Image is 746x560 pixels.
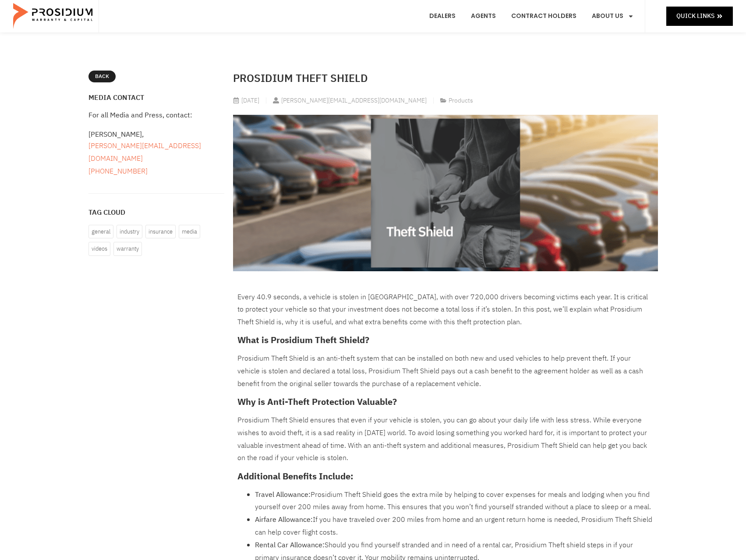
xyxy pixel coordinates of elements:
[279,95,427,106] span: [PERSON_NAME][EMAIL_ADDRESS][DOMAIN_NAME]
[88,141,201,164] a: [PERSON_NAME][EMAIL_ADDRESS][DOMAIN_NAME]
[88,71,116,83] a: Back
[88,209,224,216] h4: Tag Cloud
[449,96,473,105] span: Products
[145,225,176,238] a: Insurance
[88,110,224,121] div: For all Media and Press, contact:
[255,514,654,539] li: If you have traveled over 200 miles from home and an urgent return home is needed, Prosidium Thef...
[237,291,654,329] p: Every 40.9 seconds, a vehicle is stolen in [GEOGRAPHIC_DATA], with over 720,000 drivers becoming ...
[666,7,733,25] a: Quick Links
[233,71,658,86] h2: Prosidium Theft Shield
[233,95,259,106] a: [DATE]
[255,540,325,550] strong: Rental Car Allowance:
[95,72,109,82] span: Back
[237,395,397,408] strong: Why is Anti-Theft Protection Valuable?
[273,95,427,106] a: [PERSON_NAME][EMAIL_ADDRESS][DOMAIN_NAME]
[88,94,224,101] h4: Media Contact
[179,225,200,238] a: Media
[88,166,148,177] a: [PHONE_NUMBER]
[255,489,654,514] li: Prosidium Theft Shield goes the extra mile by helping to cover expenses for meals and lodging whe...
[255,489,311,500] strong: Travel Allowance:
[237,470,354,483] strong: Additional Benefits Include:
[113,242,142,255] a: Warranty
[241,96,259,105] time: [DATE]
[237,352,654,390] p: Prosidium Theft Shield is an anti-theft system that can be installed on both new and used vehicle...
[117,225,142,238] a: Industry
[237,414,654,464] p: Prosidium Theft Shield ensures that even if your vehicle is stolen, you can go about your daily l...
[255,514,313,525] strong: Airfare Allowance:
[88,129,224,177] div: [PERSON_NAME],
[237,333,369,347] strong: What is Prosidium Theft Shield?
[88,242,110,255] a: Videos
[676,11,714,21] span: Quick Links
[88,225,113,238] a: General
